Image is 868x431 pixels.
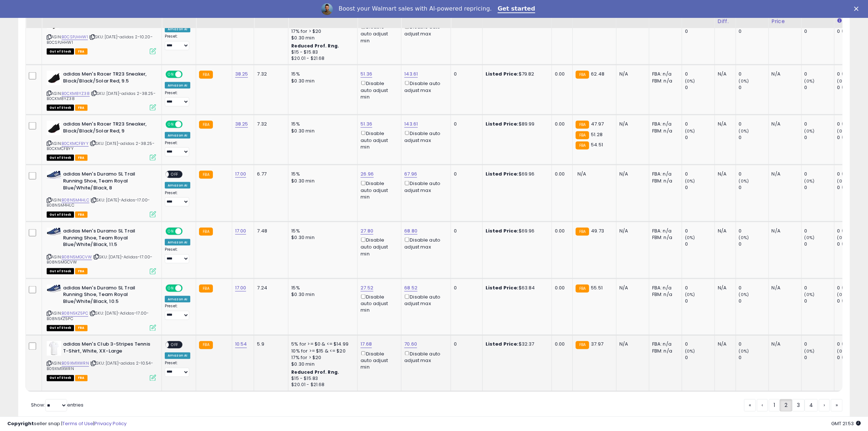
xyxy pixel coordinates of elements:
[291,369,339,376] b: Reduced Prof. Rng.
[63,285,152,307] b: adidas Men's Duramo SL Trail Running Shoe, Team Royal Blue/White/Black, 10.5
[739,171,768,177] div: 0
[685,128,695,134] small: (0%)
[739,349,749,354] small: (0%)
[498,5,535,13] a: Get started
[685,84,715,91] div: 0
[361,341,372,348] a: 17.68
[718,171,730,177] div: N/A
[404,227,417,235] a: 68.80
[454,285,476,291] div: 0
[792,399,805,412] a: 3
[805,28,834,35] div: 0
[62,197,89,203] a: B08N5M4HLC
[685,349,695,354] small: (0%)
[805,184,834,191] div: 0
[486,120,519,127] b: Listed Price:
[837,235,848,240] small: (0%)
[555,121,567,127] div: 0.00
[47,285,156,331] div: ASIN:
[591,227,604,234] span: 49.73
[62,91,90,97] a: B0CKM8YZ38
[718,121,730,127] div: N/A
[361,170,374,178] a: 26.96
[454,341,476,348] div: 0
[404,341,417,348] a: 70.60
[652,121,676,127] div: FBA: n/a
[75,375,87,381] span: FBA
[165,34,190,50] div: Preset:
[235,120,248,128] a: 38.25
[749,402,751,409] span: «
[619,341,643,348] div: N/A
[739,235,749,240] small: (0%)
[486,341,519,348] b: Listed Price:
[486,284,519,291] b: Listed Price:
[199,171,213,179] small: FBA
[837,298,867,304] div: 0 (0%)
[837,341,867,348] div: 0 (0%)
[182,122,193,128] span: OFF
[166,228,175,235] span: ON
[837,78,848,84] small: (0%)
[291,71,352,77] div: 15%
[555,341,567,348] div: 0.00
[769,399,780,412] a: 1
[486,71,546,77] div: $79.82
[739,128,749,134] small: (0%)
[404,120,418,128] a: 143.61
[837,84,867,91] div: 0 (0%)
[47,171,156,217] div: ASIN:
[291,55,352,62] div: $20.01 - $21.68
[361,180,396,200] div: Disable auto adjust min
[739,28,768,35] div: 0
[486,171,546,177] div: $69.96
[47,228,61,235] img: 416SQjLqebS._SL40_.jpg
[291,35,352,41] div: $0.30 min
[555,71,567,77] div: 0.00
[739,341,768,348] div: 0
[837,134,867,141] div: 0 (0%)
[772,171,796,177] div: N/A
[404,293,445,307] div: Disable auto adjust max
[718,71,730,77] div: N/A
[486,227,519,234] b: Listed Price:
[404,170,417,178] a: 67.96
[486,341,546,348] div: $32.37
[652,171,676,177] div: FBA: n/a
[619,171,643,177] div: N/A
[199,285,213,293] small: FBA
[47,155,74,161] span: All listings that are currently out of stock and unavailable for purchase on Amazon
[685,341,715,348] div: 0
[165,182,190,189] div: Amazon AI
[47,375,74,381] span: All listings that are currently out of stock and unavailable for purchase on Amazon
[361,284,373,292] a: 27.52
[685,241,715,247] div: 0
[62,141,89,147] a: B0CKMCFBYY
[75,212,87,218] span: FBA
[652,348,676,355] div: FBM: n/a
[47,325,74,331] span: All listings that are currently out of stock and unavailable for purchase on Amazon
[837,228,867,234] div: 0 (0%)
[576,121,589,129] small: FBA
[619,121,643,127] div: N/A
[199,121,213,129] small: FBA
[591,341,603,348] span: 37.97
[824,402,825,409] span: ›
[805,134,834,141] div: 0
[454,228,476,234] div: 0
[555,285,567,291] div: 0.00
[47,341,61,356] img: 21UUaUXmbIL._SL40_.jpg
[47,105,74,111] span: All listings that are currently out of stock and unavailable for purchase on Amazon
[291,285,352,291] div: 15%
[165,26,190,32] div: Amazon AI
[47,285,61,292] img: 416SQjLqebS._SL40_.jpg
[486,170,519,177] b: Listed Price:
[404,70,418,78] a: 143.61
[805,78,815,84] small: (0%)
[805,128,815,134] small: (0%)
[404,236,445,250] div: Disable auto adjust max
[165,91,190,107] div: Preset:
[182,72,193,78] span: OFF
[555,228,567,234] div: 0.00
[166,72,175,78] span: ON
